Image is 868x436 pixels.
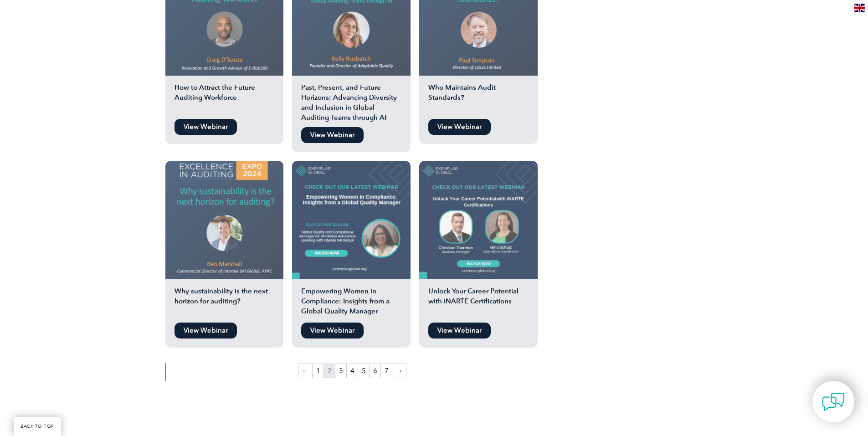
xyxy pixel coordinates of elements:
[165,363,539,381] nav: Product Pagination
[165,82,284,114] h2: How to Attract the Future Auditing Workforce
[419,161,538,318] a: Unlock Your Career Potential with iNARTE Certifications
[292,286,411,318] h2: Empowering Women in Compliance: Insights from a Global Quality Manager
[313,364,324,378] a: Page 1
[419,161,538,279] img: inarte certification
[298,364,312,378] a: ←
[165,286,284,318] h2: Why sustainability is the next horizon for auditing?
[292,82,411,123] h2: Past, Present, and Future Horizons: Advancing Diversity and Inclusion in Global Auditing Teams th...
[358,364,369,378] a: Page 5
[165,161,284,318] a: Why sustainability is the next horizon for auditing?
[392,364,406,378] a: →
[335,364,346,378] a: Page 3
[381,364,392,378] a: Page 7
[324,364,335,378] span: Page 2
[165,161,284,279] img: Ben
[822,390,845,413] img: contact-chat.png
[428,323,491,339] a: View Webinar
[301,127,364,143] a: View Webinar
[419,82,538,114] h2: Who Maintains Audit Standards?
[175,119,237,135] a: View Webinar
[854,4,865,12] img: en
[292,161,411,279] img: female auditor
[292,161,411,318] a: Empowering Women in Compliance: Insights from a Global Quality Manager
[301,323,364,339] a: View Webinar
[370,364,380,378] a: Page 6
[428,119,491,135] a: View Webinar
[347,364,358,378] a: Page 4
[14,417,61,436] a: BACK TO TOP
[419,286,538,318] h2: Unlock Your Career Potential with iNARTE Certifications
[175,323,237,339] a: View Webinar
